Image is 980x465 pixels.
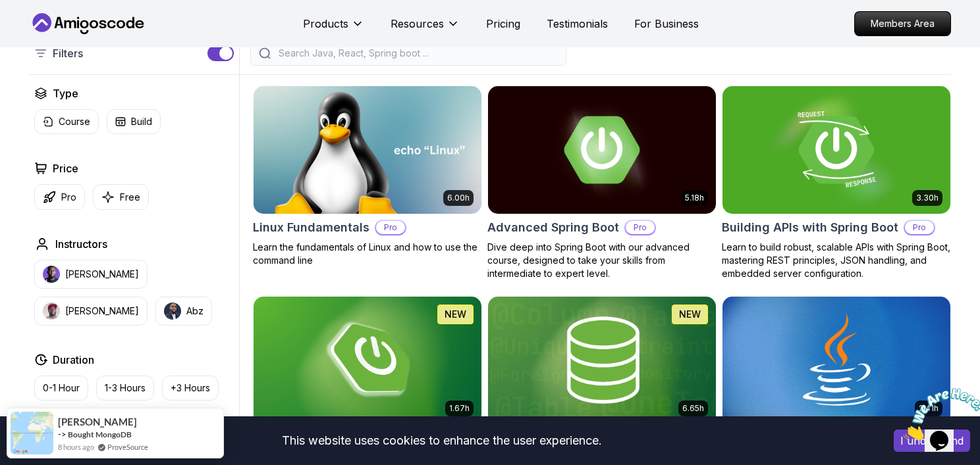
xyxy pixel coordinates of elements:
p: 0-1 Hour [43,381,80,395]
button: Resources [391,16,460,42]
h2: Type [53,86,78,101]
button: instructor imgAbz [155,297,212,326]
button: Accept cookies [894,429,970,452]
iframe: chat widget [898,383,980,445]
button: Pro [34,184,85,210]
p: 6.65h [682,403,704,414]
img: Advanced Spring Boot card [488,86,716,214]
h2: Duration [53,352,94,368]
p: Learn to build robust, scalable APIs with Spring Boot, mastering REST principles, JSON handling, ... [722,241,951,280]
img: Spring Boot for Beginners card [254,297,481,424]
a: Advanced Spring Boot card5.18hAdvanced Spring BootProDive deep into Spring Boot with our advanced... [487,86,717,280]
a: Testimonials [547,16,608,32]
a: Linux Fundamentals card6.00hLinux FundamentalsProLearn the fundamentals of Linux and how to use t... [253,86,482,267]
button: +3 Hours [162,376,219,401]
a: Building APIs with Spring Boot card3.30hBuilding APIs with Spring BootProLearn to build robust, s... [722,86,951,280]
p: 3.30h [916,193,939,203]
h2: Price [53,160,78,176]
p: Learn the fundamentals of Linux and how to use the command line [253,241,482,267]
a: Pricing [486,16,520,32]
p: 1-3 Hours [105,381,146,395]
p: [PERSON_NAME] [65,305,139,318]
a: For Business [634,16,699,32]
h2: Building APIs with Spring Boot [722,218,898,237]
p: Filters [53,45,83,61]
p: 6.00h [447,193,470,203]
a: ProveSource [107,441,148,453]
p: Pro [376,221,405,234]
img: Spring Data JPA card [488,297,716,424]
button: 1-3 Hours [96,376,154,401]
a: Members Area [854,11,951,36]
img: Building APIs with Spring Boot card [722,86,950,214]
h2: Advanced Spring Boot [487,218,619,237]
p: Free [120,191,140,204]
div: This website uses cookies to enhance the user experience. [10,426,874,455]
p: Build [131,115,152,128]
img: instructor img [43,303,60,320]
p: Members Area [855,12,950,36]
h2: Instructors [55,236,107,252]
img: instructor img [43,266,60,283]
p: Course [59,115,90,128]
p: Dive deep into Spring Boot with our advanced course, designed to take your skills from intermedia... [487,241,717,280]
img: Linux Fundamentals card [254,86,481,214]
span: 8 hours ago [58,441,94,453]
button: Products [303,16,364,42]
button: 0-1 Hour [34,376,88,401]
button: Free [93,184,149,210]
p: +3 Hours [171,381,210,395]
img: instructor img [164,303,181,320]
p: Abz [186,305,204,318]
button: Build [107,109,161,134]
img: Java for Beginners card [722,297,950,424]
p: Resources [391,16,444,32]
img: Chat attention grabber [5,5,87,57]
button: instructor img[PERSON_NAME] [34,260,148,289]
p: NEW [679,308,701,321]
span: -> [58,429,67,439]
p: Pro [626,221,655,234]
h2: Linux Fundamentals [253,218,369,237]
p: [PERSON_NAME] [65,268,139,281]
p: Products [303,16,348,32]
button: instructor img[PERSON_NAME] [34,297,148,326]
input: Search Java, React, Spring boot ... [276,47,558,60]
p: Pro [905,221,934,234]
p: 1.67h [449,403,470,414]
a: Bought MongoDB [68,429,132,439]
img: provesource social proof notification image [11,412,53,454]
p: Pro [61,191,76,204]
p: NEW [445,308,466,321]
p: 5.18h [685,193,704,203]
span: [PERSON_NAME] [58,416,137,428]
button: Course [34,109,99,134]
